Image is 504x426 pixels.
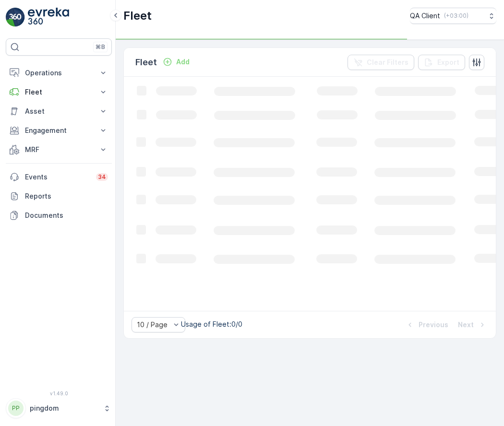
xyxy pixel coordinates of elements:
[457,319,488,331] button: Next
[6,8,25,27] img: logo
[98,173,106,181] p: 34
[6,63,112,83] button: Operations
[6,83,112,102] button: Fleet
[458,320,474,330] p: Next
[6,121,112,140] button: Engagement
[25,172,90,182] p: Events
[6,140,112,159] button: MRF
[410,11,440,21] p: QA Client
[6,206,112,225] a: Documents
[25,126,93,135] p: Engagement
[25,68,93,78] p: Operations
[6,398,112,418] button: PPpingdom
[404,319,449,331] button: Previous
[8,401,24,416] div: PP
[28,8,69,27] img: logo_light-DOdMpM7g.png
[444,12,468,20] p: ( +03:00 )
[437,58,459,67] p: Export
[419,320,448,330] p: Previous
[96,43,105,51] p: ⌘B
[6,102,112,121] button: Asset
[25,145,93,154] p: MRF
[25,106,93,116] p: Asset
[123,8,152,24] p: Fleet
[30,403,98,413] p: pingdom
[418,55,465,70] button: Export
[176,57,190,67] p: Add
[25,211,108,220] p: Documents
[159,56,193,68] button: Add
[6,187,112,206] a: Reports
[25,191,108,201] p: Reports
[348,55,414,70] button: Clear Filters
[25,87,93,97] p: Fleet
[367,58,408,67] p: Clear Filters
[135,56,157,69] p: Fleet
[410,8,496,24] button: QA Client(+03:00)
[6,390,112,396] span: v 1.49.0
[181,319,242,329] p: Usage of Fleet : 0/0
[6,167,112,187] a: Events34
